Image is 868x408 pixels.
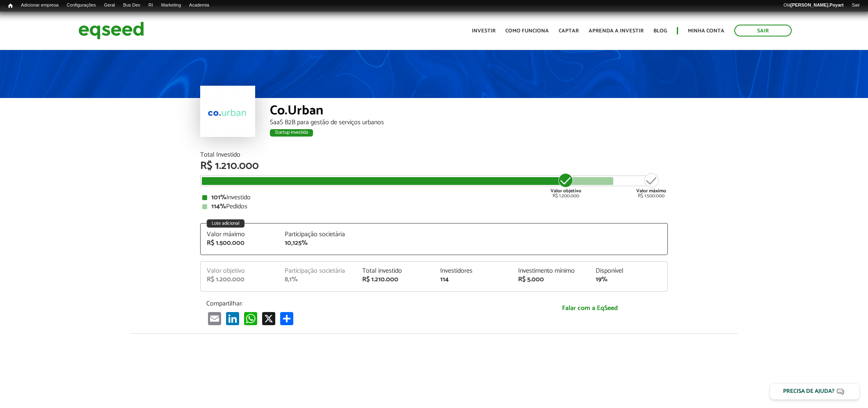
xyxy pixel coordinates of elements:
[185,2,213,9] a: Academia
[206,300,506,308] p: Compartilhar:
[589,28,644,34] a: Aprenda a investir
[63,2,100,9] a: Configurações
[207,268,272,274] div: Valor objetivo
[206,312,223,325] a: Email
[505,28,549,34] a: Como funciona
[207,276,272,283] div: R$ 1.200.000
[270,104,668,119] div: Co.Urban
[8,3,13,9] span: Início
[653,28,667,34] a: Blog
[636,187,666,195] strong: Valor máximo
[17,2,63,9] a: Adicionar empresa
[200,152,668,158] div: Total Investido
[790,2,843,7] strong: [PERSON_NAME].Poyart
[207,240,272,246] div: R$ 1.500.000
[440,276,506,283] div: 114
[847,2,864,9] a: Sair
[211,192,226,203] strong: 101%
[157,2,185,9] a: Marketing
[518,268,584,274] div: Investimento mínimo
[260,312,277,325] a: X
[734,25,792,36] a: Sair
[472,28,496,34] a: Investir
[4,2,17,10] a: Início
[285,231,350,238] div: Participação societária
[362,276,428,283] div: R$ 1.210.000
[559,28,579,34] a: Captar
[279,312,295,325] a: Compartilhar
[688,28,724,34] a: Minha conta
[596,276,661,283] div: 19%
[200,161,668,171] div: R$ 1.210.000
[270,129,313,137] div: Startup investida
[596,268,661,274] div: Disponível
[202,203,666,210] div: Pedidos
[362,268,428,274] div: Total investido
[119,2,144,9] a: Bus Dev
[242,312,259,325] a: WhatsApp
[285,240,350,246] div: 10,125%
[636,172,666,198] div: R$ 1.500.000
[518,300,662,317] a: Falar com a EqSeed
[100,2,119,9] a: Geral
[78,20,144,41] img: EqSeed
[224,312,241,325] a: LinkedIn
[550,172,581,198] div: R$ 1.200.000
[211,201,226,212] strong: 114%
[440,268,506,274] div: Investidores
[285,276,350,283] div: 8,1%
[779,2,848,9] a: Olá[PERSON_NAME].Poyart
[207,231,272,238] div: Valor máximo
[285,268,350,274] div: Participação societária
[144,2,157,9] a: RI
[202,194,666,201] div: Investido
[207,219,244,228] div: Lote adicional
[550,187,581,195] strong: Valor objetivo
[518,276,584,283] div: R$ 5.000
[270,119,668,126] div: SaaS B2B para gestão de serviços urbanos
